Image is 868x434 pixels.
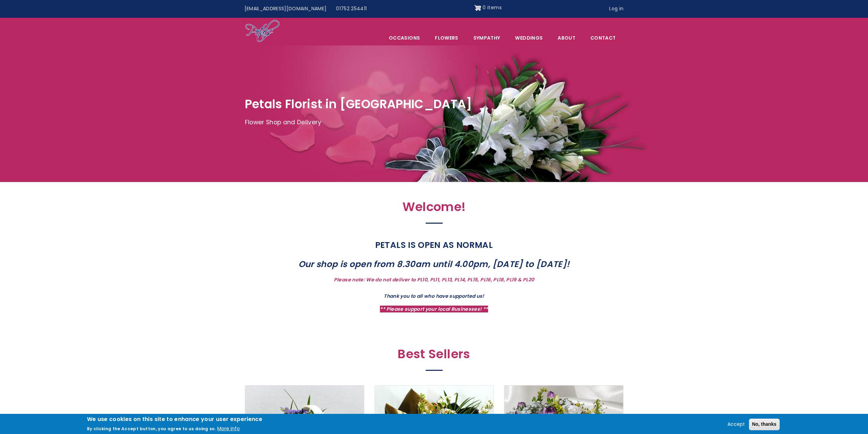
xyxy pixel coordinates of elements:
img: Shopping cart [474,2,481,13]
h2: We use cookies on this site to enhance your user experience [87,416,263,423]
a: Shopping cart 0 items [474,2,502,13]
h2: Welcome! [286,200,583,218]
a: Contact [583,31,623,45]
span: Occasions [382,31,427,45]
span: Petals Florist in [GEOGRAPHIC_DATA] [245,96,472,112]
p: By clicking the Accept button, you agree to us doing so. [87,426,216,432]
button: No, thanks [749,419,780,430]
a: 01752 254411 [331,2,371,15]
a: [EMAIL_ADDRESS][DOMAIN_NAME] [240,2,332,15]
a: Log in [604,2,628,15]
strong: Thank you to all who have supported us! [384,293,484,299]
a: Sympathy [466,31,507,45]
img: Home [245,19,280,43]
button: More info [217,425,240,433]
strong: PETALS IS OPEN AS NORMAL [375,239,493,251]
strong: ** Please support your local Businesses! ** [380,306,488,312]
a: About [550,31,583,45]
button: Accept [725,420,748,429]
strong: Please note: We do not deliver to PL10, PL11, PL13, PL14, PL15, PL16, PL18, PL19 & PL20 [334,276,534,283]
h2: Best Sellers [286,347,583,365]
a: Flowers [428,31,465,45]
strong: Our shop is open from 8.30am until 4.00pm, [DATE] to [DATE]! [298,258,570,270]
span: Weddings [508,31,550,45]
p: Flower Shop and Delivery [245,117,623,128]
span: 0 items [483,4,501,11]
